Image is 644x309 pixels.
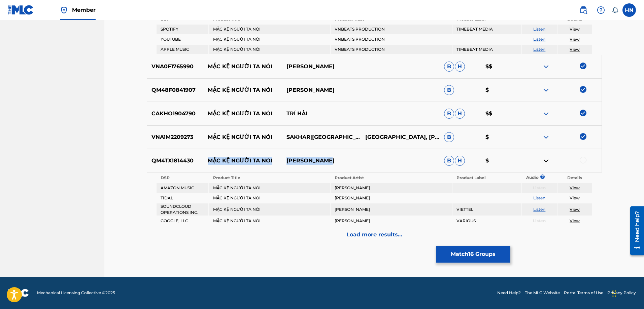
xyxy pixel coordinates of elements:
a: Listen [533,207,545,212]
img: expand [542,86,550,94]
td: MẶC KỆ NGƯỜI TA NÓI [209,193,330,203]
a: View [570,47,580,52]
img: help [597,6,605,14]
span: B [444,156,454,166]
a: View [570,207,580,212]
span: B [444,62,454,72]
p: QM4TX1814430 [147,157,204,165]
td: AMAZON MUSIC [157,183,208,193]
p: SAKHAR|[GEOGRAPHIC_DATA] [282,133,361,141]
td: VNBEATS PRODUCTION [331,35,451,44]
p: MẶC KỆ NGƯỜI TA NÓI [203,110,282,118]
td: [PERSON_NAME] [331,216,451,226]
a: Listen [533,37,545,42]
td: [PERSON_NAME] [331,203,451,216]
a: Need Help? [497,290,521,296]
td: TIMEBEAT MEDIA [452,25,521,34]
img: contract [542,157,550,165]
th: Product Title [209,173,330,183]
img: deselect [580,63,586,69]
img: Top Rightsholder [60,6,68,14]
span: Mechanical Licensing Collective © 2025 [37,290,115,296]
th: Details [557,173,592,183]
a: Portal Terms of Use [564,290,603,296]
img: search [579,6,587,14]
span: B [444,85,454,95]
p: [PERSON_NAME] [282,157,361,165]
span: H [455,156,465,166]
p: VNA0F1765990 [147,63,204,71]
p: Load more results... [346,231,402,239]
a: The MLC Website [525,290,560,296]
p: [PERSON_NAME] [282,86,361,94]
img: expand [542,63,550,71]
img: deselect [580,133,586,140]
a: View [570,218,580,223]
span: Member [72,6,96,14]
p: Audio [522,175,530,181]
td: VIETTEL [452,203,521,216]
a: Listen [533,195,545,200]
td: TIMEBEAT MEDIA [452,45,521,54]
iframe: Resource Center [625,204,644,258]
iframe: Chat Widget [610,277,644,309]
th: Product Artist [331,173,451,183]
p: $$ [481,63,523,71]
p: [PERSON_NAME] [282,63,361,71]
p: $$ [481,110,523,118]
td: APPLE MUSIC [157,45,208,54]
img: expand [542,133,550,141]
span: ? [542,175,543,179]
td: TIDAL [157,193,208,203]
td: VARIOUS [452,216,521,226]
td: MẶC KỆ NGƯỜI TA NÓI [209,35,330,44]
td: MẶC KỆ NGƯỜI TA NÓI [209,216,330,226]
p: VNA1M2209273 [147,133,204,141]
p: MẶC KỆ NGƯỜI TA NÓI [203,86,282,94]
a: Listen [533,27,545,32]
img: MLC Logo [8,5,34,15]
td: [PERSON_NAME] [331,193,451,203]
div: Notifications [612,7,618,13]
div: User Menu [622,3,636,17]
td: MẶC KỆ NGƯỜI TA NÓI [209,25,330,34]
td: SOUNDCLOUD OPERATIONS INC. [157,203,208,216]
a: Privacy Policy [607,290,636,296]
td: GOOGLE, LLC [157,216,208,226]
p: MẶC KỆ NGƯỜI TA NÓI [203,133,282,141]
td: VNBEATS PRODUCTION [331,45,451,54]
div: Help [594,3,608,17]
td: MẶC KỆ NGƯỜI TA NÓI [209,45,330,54]
td: VNBEATS PRODUCTION [331,25,451,34]
p: [GEOGRAPHIC_DATA], [PERSON_NAME] ĐƠN, [GEOGRAPHIC_DATA] [361,133,440,141]
p: $ [481,86,523,94]
p: Listen [522,218,557,224]
a: View [570,27,580,32]
button: Match16 Groups [436,246,510,263]
span: H [455,62,465,72]
img: logo [8,289,29,297]
td: [PERSON_NAME] [331,183,451,193]
a: Listen [533,47,545,52]
p: QM48F0841907 [147,86,204,94]
th: Product Label [452,173,521,183]
img: expand [542,110,550,118]
p: $ [481,133,523,141]
th: DSP [157,173,208,183]
img: deselect [580,110,586,116]
p: MẶC KỆ NGƯỜI TA NÓI [203,157,282,165]
td: YOUTUBE [157,35,208,44]
a: Public Search [577,3,590,17]
p: $ [481,157,523,165]
span: H [455,109,465,119]
p: CAKHO1904790 [147,110,204,118]
span: B [444,109,454,119]
a: View [570,195,580,200]
a: View [570,185,580,190]
td: SPOTIFY [157,25,208,34]
p: Listen [522,185,557,191]
td: MẶC KỆ NGƯỜI TA NÓI [209,203,330,216]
